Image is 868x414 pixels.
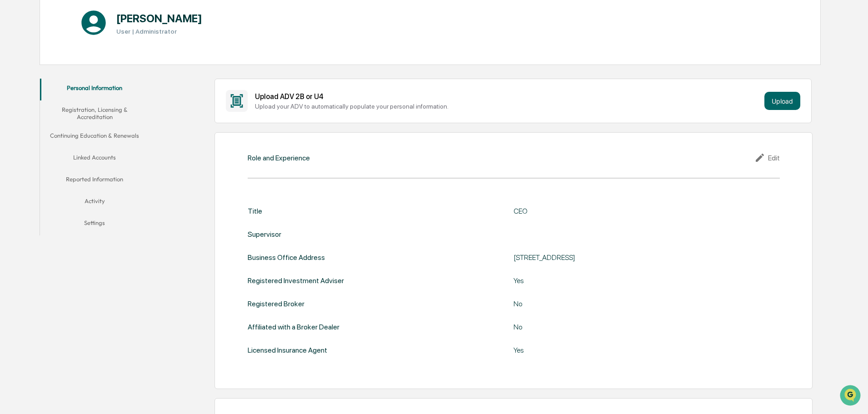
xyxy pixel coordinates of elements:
span: Pylon [90,154,110,161]
img: 1746055101610-c473b297-6a78-478c-a979-82029cc54cd1 [9,70,25,86]
button: Registration, Licensing & Accreditation [40,100,149,126]
span: Preclearance [18,115,59,124]
div: Supervisor [248,230,281,239]
button: Settings [40,214,149,235]
div: Upload your ADV to automatically populate your personal information. [255,103,761,110]
a: 🗄️Attestations [62,111,116,127]
div: Registered Investment Adviser [248,276,344,285]
button: Reported Information [40,170,149,192]
div: Yes [514,276,741,285]
h3: User | Administrator [116,28,202,35]
span: Attestations [75,115,113,124]
div: Title [248,207,262,215]
div: Role and Experience [248,154,310,162]
div: Start new chat [31,70,149,79]
div: Business Office Address [248,253,325,262]
div: Affiliated with a Broker Dealer [248,323,339,331]
div: Edit [754,152,780,163]
div: Upload ADV 2B or U4 [255,92,761,101]
button: Personal Information [40,79,149,100]
button: Start new chat [155,72,165,83]
span: Data Lookup [18,132,57,141]
div: No [514,323,741,331]
div: Registered Broker [248,299,304,308]
a: Powered byPylon [64,154,110,161]
div: secondary tabs example [40,79,149,235]
p: How can we help? [9,19,165,34]
div: 🗄️ [66,115,73,123]
button: Linked Accounts [40,148,149,170]
button: Activity [40,192,149,214]
div: Licensed Insurance Agent [248,346,327,354]
div: 🔎 [9,133,16,140]
div: Yes [514,346,741,354]
div: 🖐️ [9,115,16,123]
iframe: Open customer support [839,384,863,409]
button: Continuing Education & Renewals [40,126,149,148]
a: 🔎Data Lookup [5,128,61,145]
div: [STREET_ADDRESS] [514,253,741,262]
a: 🖐️Preclearance [5,111,62,127]
div: CEO [514,207,741,215]
div: We're available if you need us! [31,79,115,86]
div: No [514,299,741,308]
h1: [PERSON_NAME] [116,12,202,25]
button: Upload [764,92,800,110]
